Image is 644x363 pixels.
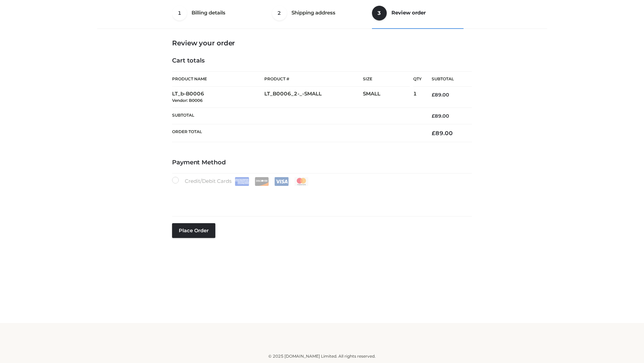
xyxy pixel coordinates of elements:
span: £ [432,113,435,119]
bdi: 89.00 [432,130,453,136]
span: £ [432,92,435,98]
label: Credit/Debit Cards [172,177,309,186]
th: Size [363,72,410,87]
small: Vendor: B0006 [172,98,203,103]
h4: Payment Method [172,159,472,166]
th: Subtotal [172,108,422,124]
img: Visa [274,177,289,186]
button: Place order [172,223,215,238]
td: LT_B0006_2-_-SMALL [264,87,363,108]
div: © 2025 [DOMAIN_NAME] Limited. All rights reserved. [100,353,544,360]
img: Amex [235,177,249,186]
bdi: 89.00 [432,113,449,119]
th: Product # [264,71,363,87]
h4: Cart totals [172,57,472,65]
span: £ [432,130,435,136]
iframe: Secure payment input frame [171,185,471,209]
img: Mastercard [294,177,309,186]
img: Discover [255,177,269,186]
td: LT_b-B0006 [172,87,264,108]
td: 1 [413,87,422,108]
th: Qty [413,71,422,87]
td: SMALL [363,87,413,108]
th: Subtotal [422,72,472,87]
bdi: 89.00 [432,92,449,98]
th: Product Name [172,71,264,87]
h3: Review your order [172,39,472,47]
th: Order Total [172,124,422,142]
